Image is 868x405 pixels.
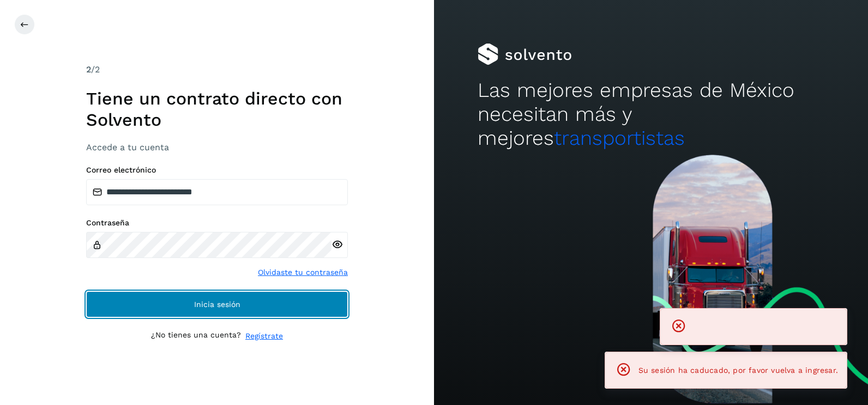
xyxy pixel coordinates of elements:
h3: Accede a tu cuenta [86,142,348,152]
span: 2 [86,64,91,75]
span: transportistas [554,126,685,150]
a: Olvidaste tu contraseña [258,267,348,278]
h2: Las mejores empresas de México necesitan más y mejores [478,78,825,151]
span: Inicia sesión [194,300,240,308]
button: Inicia sesión [86,291,348,317]
p: ¿No tienes una cuenta? [151,330,241,342]
span: Su sesión ha caducado, por favor vuelva a ingresar. [638,366,838,375]
h1: Tiene un contrato directo con Solvento [86,88,348,130]
label: Correo electrónico [86,165,348,175]
label: Contraseña [86,218,348,228]
a: Regístrate [245,330,283,342]
div: /2 [86,63,348,76]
